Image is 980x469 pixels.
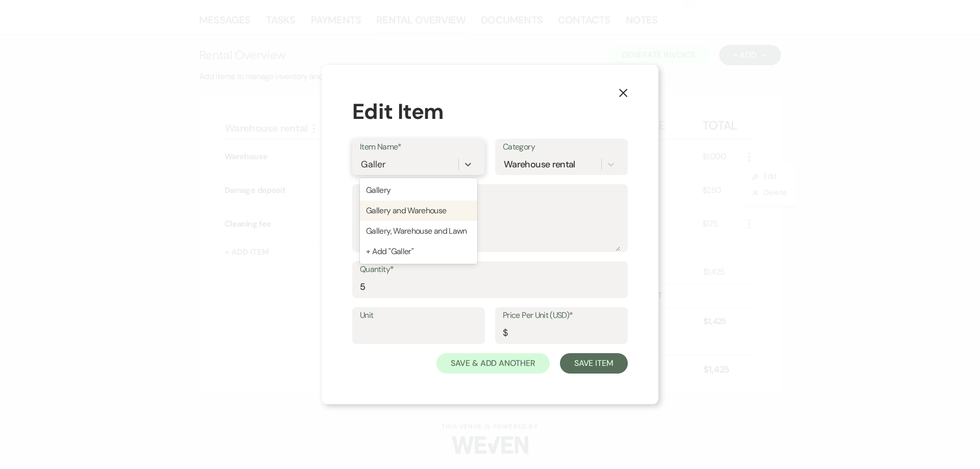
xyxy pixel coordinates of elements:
[360,180,477,201] div: Gallery
[360,221,477,241] div: Gallery, Warehouse and Lawn
[360,262,620,277] label: Quantity*
[360,140,477,155] label: Item Name*
[360,241,477,262] div: + Add "Galler"
[503,326,507,340] div: $
[436,353,550,374] button: Save & Add Another
[503,140,620,155] label: Category
[360,201,477,221] div: Gallery and Warehouse
[560,353,628,374] button: Save Item
[352,95,628,128] div: Edit Item
[503,308,620,323] label: Price Per Unit (USD)*
[504,158,575,171] div: Warehouse rental
[360,308,477,323] label: Unit
[360,185,620,200] label: Description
